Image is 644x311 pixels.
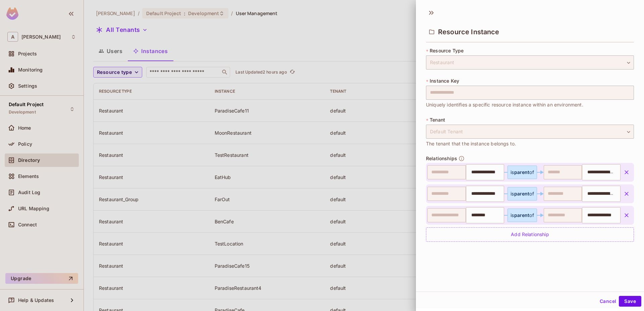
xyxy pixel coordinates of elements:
span: Relationships [426,156,457,161]
span: parent [514,191,530,196]
span: Resource Type [430,48,464,53]
div: Restaurant [426,55,634,70]
span: parent [514,169,530,175]
div: is of [511,170,534,175]
span: The tenant that the instance belongs to. [426,140,516,147]
div: Default Tenant [426,125,634,139]
div: is of [511,213,534,218]
span: Instance Key [430,78,459,84]
span: parent [514,212,530,218]
button: Save [619,296,641,307]
div: is of [511,191,534,196]
button: Cancel [597,296,619,307]
span: Uniquely identifies a specific resource instance within an environment. [426,101,583,108]
span: Resource Instance [438,28,499,36]
span: Tenant [430,117,445,123]
div: Add Relationship [426,227,634,242]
